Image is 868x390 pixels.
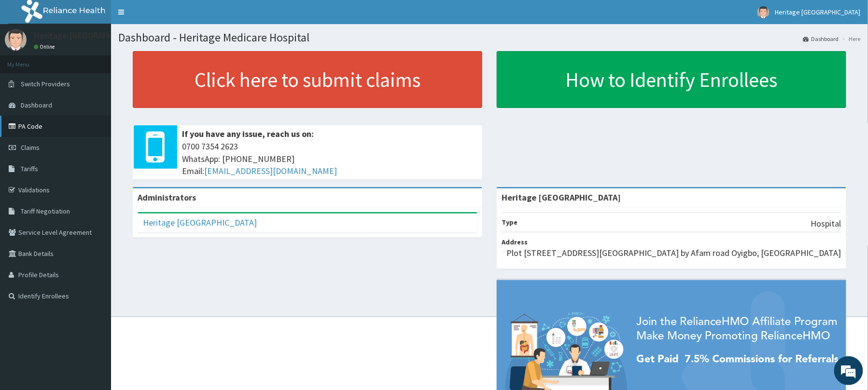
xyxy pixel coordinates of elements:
[506,247,841,259] p: Plot [STREET_ADDRESS][GEOGRAPHIC_DATA] by Afam road Oyigbo, [GEOGRAPHIC_DATA]
[21,101,52,109] span: Dashboard
[182,128,314,139] b: If you have any issue, reach us on:
[21,164,38,173] span: Tariffs
[502,238,528,246] b: Address
[775,8,861,16] span: Heritage [GEOGRAPHIC_DATA]
[811,217,841,230] p: Hospital
[5,29,27,51] img: User Image
[803,35,839,43] a: Dashboard
[21,143,40,152] span: Claims
[182,140,477,177] span: 0700 7354 2623 WhatsApp: [PHONE_NUMBER] Email:
[840,35,861,43] li: Here
[21,207,70,215] span: Tariff Negotiation
[502,192,621,203] strong: Heritage [GEOGRAPHIC_DATA]
[757,6,770,18] img: User Image
[118,31,861,44] h1: Dashboard - Heritage Medicare Hospital
[497,51,846,108] a: How to Identify Enrollees
[21,80,70,88] span: Switch Providers
[34,43,57,50] a: Online
[204,165,337,176] a: [EMAIL_ADDRESS][DOMAIN_NAME]
[34,31,149,40] p: Heritage [GEOGRAPHIC_DATA]
[138,192,196,203] b: Administrators
[143,217,257,228] a: Heritage [GEOGRAPHIC_DATA]
[133,51,482,108] a: Click here to submit claims
[502,218,518,227] b: Type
